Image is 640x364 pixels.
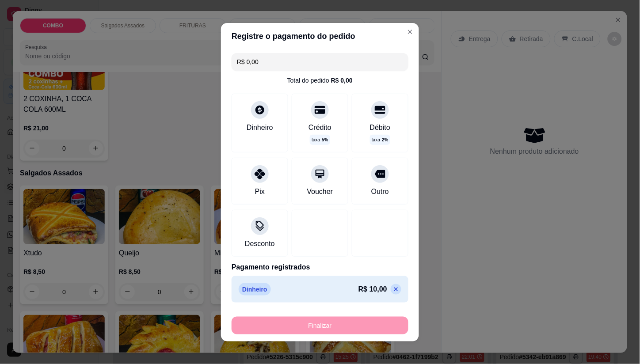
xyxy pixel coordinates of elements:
div: Desconto [245,239,275,249]
p: taxa [312,136,328,143]
div: R$ 0,00 [331,76,353,85]
input: Ex.: hambúrguer de cordeiro [237,53,403,71]
header: Registre o pagamento do pedido [221,23,419,49]
div: Total do pedido [287,76,353,85]
div: Outro [371,186,389,197]
div: Crédito [309,122,331,133]
div: Pix [255,186,265,197]
div: Dinheiro [247,122,273,133]
span: 5 % [322,136,328,143]
div: Débito [370,122,390,133]
p: Pagamento registrados [232,262,408,273]
p: Dinheiro [239,283,271,296]
span: 2 % [382,136,388,143]
button: Close [403,25,417,39]
div: Voucher [307,186,333,197]
p: R$ 10,00 [358,284,387,295]
p: taxa [372,136,388,143]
